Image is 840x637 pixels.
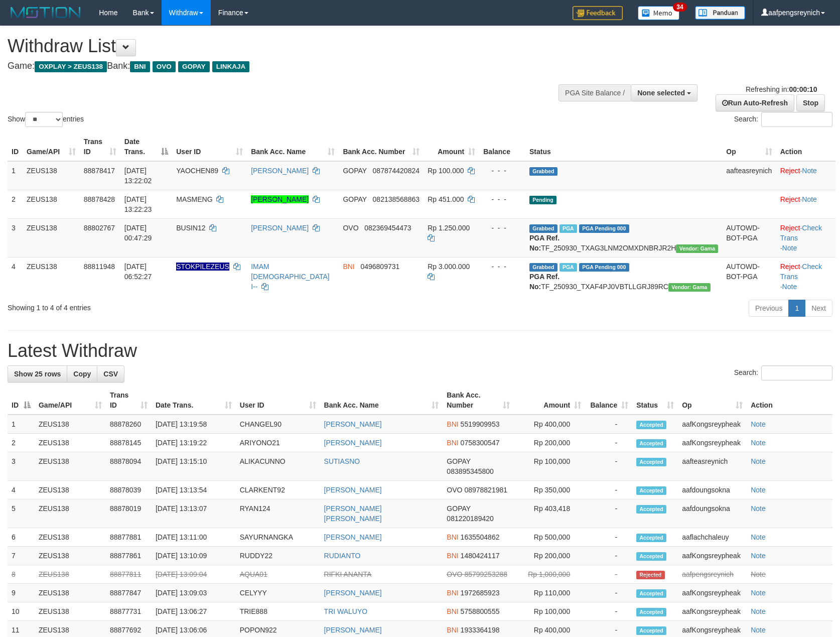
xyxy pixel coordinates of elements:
[514,528,585,547] td: Rp 500,000
[35,528,106,547] td: ZEUS138
[529,224,557,233] span: Grabbed
[8,547,35,565] td: 7
[514,434,585,452] td: Rp 200,000
[176,195,212,203] span: MASMENG
[35,386,106,415] th: Game/API: activate to sort column ascending
[751,457,766,465] a: Note
[722,161,776,190] td: aafteasreynich
[236,434,320,452] td: ARIYONO21
[176,224,205,232] span: BUSIN12
[428,224,470,232] span: Rp 1.250.000
[636,439,666,448] span: Accepted
[236,452,320,481] td: ALIKACUNNO
[8,133,23,161] th: ID
[631,84,697,101] button: None selected
[529,273,559,291] b: PGA Ref. No:
[636,571,664,579] span: Rejected
[447,533,458,541] span: BNI
[746,85,817,93] span: Refreshing in:
[251,167,309,175] a: [PERSON_NAME]
[8,602,35,621] td: 10
[8,36,550,56] h1: Withdraw List
[514,602,585,621] td: Rp 100,000
[236,602,320,621] td: TRIE888
[461,439,500,447] span: Copy 0758300547 to clipboard
[324,533,382,541] a: [PERSON_NAME]
[8,481,35,499] td: 4
[106,565,152,584] td: 88877811
[428,195,464,203] span: Rp 451.000
[178,61,210,72] span: GOPAY
[751,504,766,513] a: Note
[461,420,500,428] span: Copy 5519909953 to clipboard
[251,195,309,203] a: [PERSON_NAME]
[776,218,835,257] td: · ·
[152,452,236,481] td: [DATE] 13:15:10
[447,420,458,428] span: BNI
[343,167,366,175] span: GOPAY
[251,263,330,291] a: IMAM [DEMOGRAPHIC_DATA] I--
[152,584,236,602] td: [DATE] 13:09:03
[447,515,493,523] span: Copy 081220189420 to clipboard
[585,499,632,528] td: -
[343,263,354,271] span: BNI
[84,195,115,203] span: 88878428
[106,547,152,565] td: 88877861
[585,584,632,602] td: -
[751,552,766,560] a: Note
[8,434,35,452] td: 2
[514,452,585,481] td: Rp 100,000
[805,300,832,317] a: Next
[84,263,115,271] span: 88811948
[324,420,382,428] a: [PERSON_NAME]
[464,486,507,494] span: Copy 08978821981 to clipboard
[447,607,458,615] span: BNI
[802,167,817,175] a: Note
[514,565,585,584] td: Rp 1,000,000
[120,133,172,161] th: Date Trans.: activate to sort column descending
[360,263,399,271] span: Copy 0496809731 to clipboard
[97,365,124,383] a: CSV
[514,415,585,434] td: Rp 400,000
[780,224,822,242] a: Check Trans
[751,626,766,634] a: Note
[585,547,632,565] td: -
[461,589,500,597] span: Copy 1972685923 to clipboard
[35,434,106,452] td: ZEUS138
[447,504,470,513] span: GOPAY
[443,386,514,415] th: Bank Acc. Number: activate to sort column ascending
[747,386,832,415] th: Action
[35,61,107,72] span: OXPLAY > ZEUS138
[676,244,718,253] span: Vendor URL: https://trx31.1velocity.biz
[176,263,229,271] span: Nama rekening ada tanda titik/strip, harap diedit
[103,370,118,378] span: CSV
[8,190,23,218] td: 2
[529,234,559,252] b: PGA Ref. No:
[678,584,747,602] td: aafKongsreypheak
[152,415,236,434] td: [DATE] 13:19:58
[447,486,462,494] span: OVO
[585,452,632,481] td: -
[678,547,747,565] td: aafKongsreypheak
[514,386,585,415] th: Amount: activate to sort column ascending
[447,570,462,578] span: OVO
[751,420,766,428] a: Note
[447,467,493,475] span: Copy 083895345800 to clipboard
[23,257,80,296] td: ZEUS138
[124,224,152,242] span: [DATE] 00:47:29
[106,434,152,452] td: 88878145
[324,607,368,615] a: TRI WALUYO
[428,167,464,175] span: Rp 100.000
[152,386,236,415] th: Date Trans.: activate to sort column ascending
[8,161,23,190] td: 1
[678,565,747,584] td: aafpengsreynich
[23,133,80,161] th: Game/API: activate to sort column ascending
[236,584,320,602] td: CELYYY
[638,6,680,20] img: Button%20Memo.svg
[35,481,106,499] td: ZEUS138
[514,499,585,528] td: Rp 403,418
[525,133,722,161] th: Status
[782,244,797,252] a: Note
[636,421,666,429] span: Accepted
[585,602,632,621] td: -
